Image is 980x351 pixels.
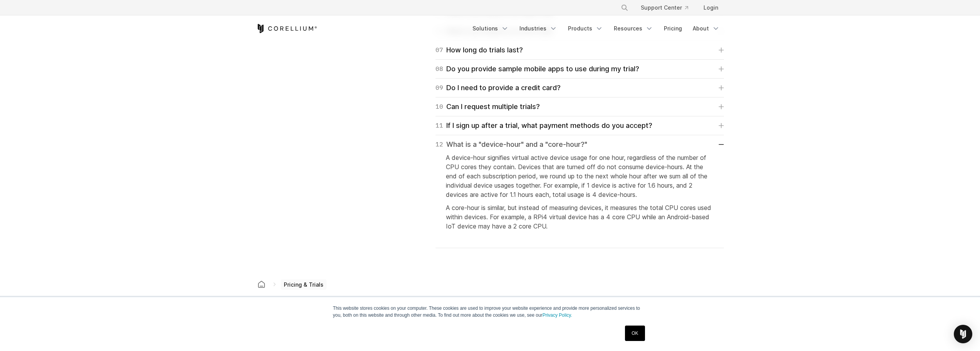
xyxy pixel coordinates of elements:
span: 07 [436,45,443,55]
span: 09 [436,82,443,93]
div: Navigation Menu [468,22,724,35]
a: 10Can I request multiple trials? [436,101,724,112]
p: A device-hour signifies virtual active device usage for one hour, regardless of the number of CPU... [446,153,714,199]
a: Support Center [635,1,694,15]
div: What is a "device-hour" and a "core-hour?" [436,139,587,150]
div: Navigation Menu [611,1,724,15]
a: 08Do you provide sample mobile apps to use during my trial? [436,64,724,74]
span: 12 [436,139,443,150]
a: Products [563,22,608,35]
a: 09Do I need to provide a credit card? [436,82,724,93]
a: Corellium Home [256,24,317,33]
span: 08 [436,64,443,74]
div: Open Intercom Messenger [954,325,972,343]
div: How long do trials last? [436,45,523,55]
span: 10 [436,101,443,112]
button: Search [618,1,632,15]
a: Solutions [468,22,513,35]
p: A core-hour is similar, but instead of measuring devices, it measures the total CPU cores used wi... [446,203,714,231]
a: Privacy Policy. [543,312,572,318]
a: 07How long do trials last? [436,45,724,55]
a: Resources [609,22,658,35]
a: 12What is a "device-hour" and a "core-hour?" [436,139,724,150]
div: Do I need to provide a credit card? [436,82,561,93]
a: Login [697,1,724,15]
a: OK [625,326,645,341]
a: Industries [515,22,562,35]
span: 11 [436,120,443,131]
div: Can I request multiple trials? [436,101,540,112]
div: Do you provide sample mobile apps to use during my trial? [436,64,639,74]
a: Corellium home [255,279,268,290]
a: Pricing [659,22,687,35]
div: If I sign up after a trial, what payment methods do you accept? [436,120,652,131]
span: Pricing & Trials [281,279,327,290]
a: About [688,22,724,35]
a: 11If I sign up after a trial, what payment methods do you accept? [436,120,724,131]
p: This website stores cookies on your computer. These cookies are used to improve your website expe... [333,305,647,319]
